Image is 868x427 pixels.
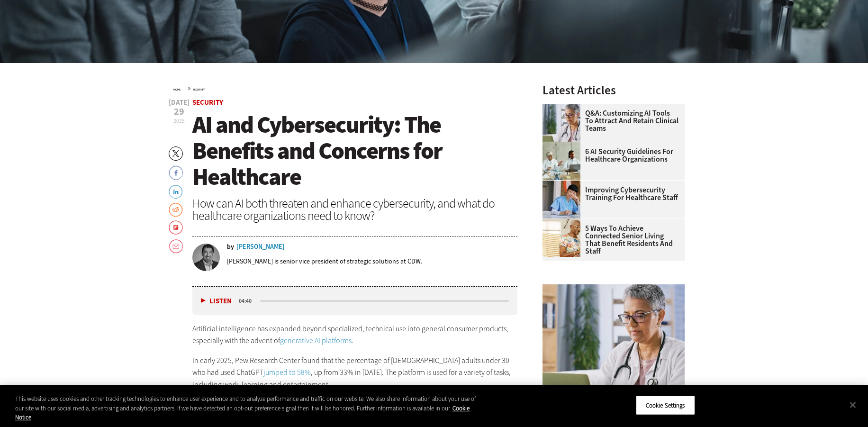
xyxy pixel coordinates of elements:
[280,336,352,345] a: generative AI platforms
[192,197,517,222] div: How can AI both threaten and enhance cybersecurity, and what do healthcare organizations need to ...
[192,244,220,271] img: Imran Salim
[237,297,259,305] div: duration
[192,354,517,391] p: In early 2025, Pew Research Center found that the percentage of [DEMOGRAPHIC_DATA] adults under 3...
[169,107,190,117] span: 29
[542,148,679,163] a: 6 AI Security Guidelines for Healthcare Organizations
[542,186,679,201] a: Improving Cybersecurity Training for Healthcare Staff
[173,117,185,125] span: 2025
[542,219,585,227] a: Networking Solutions for Senior Living
[192,323,517,347] p: Artificial intelligence has expanded beyond specialized, technical use into general consumer prod...
[542,142,585,150] a: Doctors meeting in the office
[542,109,679,132] a: Q&A: Customizing AI Tools To Attract and Retain Clinical Teams
[542,104,580,142] img: doctor on laptop
[542,225,679,255] a: 5 Ways to Achieve Connected Senior Living That Benefit Residents and Staff
[236,244,285,250] a: [PERSON_NAME]
[192,287,517,315] div: media player
[636,395,695,415] button: Cookie Settings
[173,84,517,92] div: »
[15,394,478,422] div: This website uses cookies and other tracking technologies to enhance user experience and to analy...
[169,99,190,106] span: [DATE]
[542,219,580,257] img: Networking Solutions for Senior Living
[201,298,232,305] button: Listen
[173,88,181,91] a: Home
[193,88,205,91] a: Security
[15,404,470,422] a: More information about your privacy
[263,367,311,377] a: jumped to 58%
[192,98,223,107] a: Security
[542,142,580,180] img: Doctors meeting in the office
[227,257,422,266] p: [PERSON_NAME] is senior vice president of strategic solutions at CDW.
[542,181,580,218] img: nurse studying on computer
[542,181,585,188] a: nurse studying on computer
[542,84,685,96] h3: Latest Articles
[842,394,863,415] button: Close
[542,104,585,111] a: doctor on laptop
[192,109,442,192] span: AI and Cybersecurity: The Benefits and Concerns for Healthcare
[227,244,234,250] span: by
[542,284,685,391] img: doctor on laptop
